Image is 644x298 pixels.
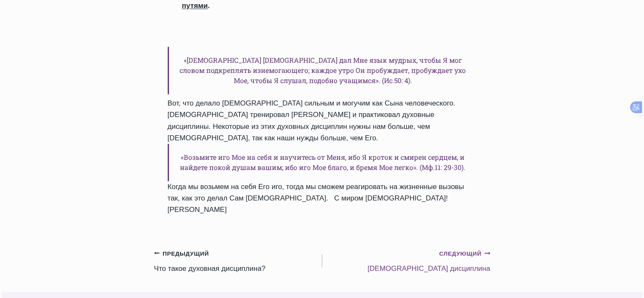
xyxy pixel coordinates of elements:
small: Предыдущий [154,249,209,258]
h6: «Возьмите иго Мое на себя и научитесь от Меня, ибо Я кроток и смирен сердцем, и найдете покой душ... [168,144,477,181]
h6: «[DEMOGRAPHIC_DATA] [DEMOGRAPHIC_DATA] дал Мне язык мудрых, чтобы Я мог словом подкреплять изнемо... [168,47,477,94]
small: Следующий [439,249,490,258]
a: Следующий[DEMOGRAPHIC_DATA] дисциплина [322,247,490,274]
a: ПредыдущийЧто такое духовная дисциплина? [154,247,322,274]
nav: Записи [154,247,490,274]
